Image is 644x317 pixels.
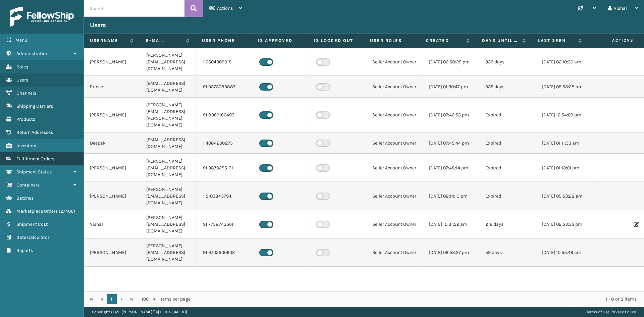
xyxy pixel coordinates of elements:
[314,38,358,44] label: Is Locked Out
[426,38,463,44] label: Created
[482,38,519,44] label: Days until password expires
[142,296,152,303] span: 100
[16,143,36,149] span: Inventory
[217,5,233,11] span: Actions
[610,310,636,314] a: Privacy Policy
[16,129,53,135] span: Return Addresses
[366,210,423,239] td: Seller Account Owner
[423,154,479,182] td: [DATE] 07:48:14 pm
[197,154,253,182] td: 91 9870255131
[140,154,197,182] td: [PERSON_NAME][EMAIL_ADDRESS][DOMAIN_NAME]
[16,90,36,96] span: Channels
[590,35,638,46] span: Actions
[366,76,423,98] td: Seller Account Owner
[84,182,140,210] td: [PERSON_NAME]
[90,21,106,29] h3: Users
[538,38,575,44] label: Last Seen
[366,182,423,210] td: Seller Account Owner
[197,133,253,154] td: 1 4084208275
[370,38,414,44] label: User Roles
[366,133,423,154] td: Seller Account Owner
[423,239,479,267] td: [DATE] 09:53:27 pm
[140,48,197,76] td: [PERSON_NAME][EMAIL_ADDRESS][DOMAIN_NAME]
[16,221,48,227] span: Shipment Cost
[423,210,479,239] td: [DATE] 10:31:52 am
[84,76,140,98] td: Prince
[84,239,140,267] td: [PERSON_NAME]
[423,48,479,76] td: [DATE] 06:58:25 pm
[536,182,592,210] td: [DATE] 05:53:28 am
[536,133,592,154] td: [DATE] 01:11:33 am
[84,210,140,239] td: Vishal
[423,98,479,133] td: [DATE] 07:46:55 pm
[16,103,53,109] span: Shipping Carriers
[479,98,536,133] td: Expired
[140,98,197,133] td: [PERSON_NAME][EMAIL_ADDRESS][PERSON_NAME][DOMAIN_NAME]
[366,239,423,267] td: Seller Account Owner
[479,76,536,98] td: 335 days
[536,76,592,98] td: [DATE] 05:53:28 am
[200,296,637,303] div: 1 - 8 of 8 items
[197,239,253,267] td: 91 9702500903
[366,98,423,133] td: Seller Account Owner
[140,133,197,154] td: [EMAIL_ADDRESS][DOMAIN_NAME]
[140,210,197,239] td: [PERSON_NAME][EMAIL_ADDRESS][DOMAIN_NAME]
[16,248,33,253] span: Reports
[258,38,302,44] label: Is Approved
[16,182,40,188] span: Containers
[16,195,34,201] span: Batches
[423,182,479,210] td: [DATE] 08:14:13 pm
[423,76,479,98] td: [DATE] 01:30:47 pm
[479,210,536,239] td: 216 days
[586,310,609,314] a: Terms of Use
[536,154,592,182] td: [DATE] 01:13:01 pm
[197,210,253,239] td: 91 7738743561
[16,64,28,70] span: Roles
[16,116,35,122] span: Products
[15,37,27,43] span: Menu
[366,48,423,76] td: Seller Account Owner
[84,154,140,182] td: [PERSON_NAME]
[423,133,479,154] td: [DATE] 07:45:44 pm
[634,222,638,227] i: Edit
[84,48,140,76] td: [PERSON_NAME]
[197,76,253,98] td: 91 9373089887
[146,38,183,44] label: E-mail
[16,169,52,175] span: Shipment Status
[479,182,536,210] td: Expired
[536,239,592,267] td: [DATE] 10:55:49 am
[479,48,536,76] td: 339 days
[202,38,246,44] label: User phone
[107,294,117,304] a: 1
[84,133,140,154] td: Deepak
[140,182,197,210] td: [PERSON_NAME][EMAIL_ADDRESS][DOMAIN_NAME]
[197,48,253,76] td: 1 6504309018
[10,7,74,27] img: logo
[479,154,536,182] td: Expired
[92,307,187,317] p: Copyright 2023 [PERSON_NAME]™ v [TECHNICAL_ID]
[140,239,197,267] td: [PERSON_NAME][EMAIL_ADDRESS][DOMAIN_NAME]
[16,234,49,240] span: Rate Calculator
[479,239,536,267] td: 59 days
[16,77,28,83] span: Users
[197,182,253,210] td: 1 5103843794
[59,208,75,214] span: ( 27406 )
[140,76,197,98] td: [EMAIL_ADDRESS][DOMAIN_NAME]
[142,294,191,304] span: items per page
[479,133,536,154] td: Expired
[366,154,423,182] td: Seller Account Owner
[84,98,140,133] td: [PERSON_NAME]
[16,156,54,162] span: Fulfillment Orders
[536,98,592,133] td: [DATE] 12:54:09 pm
[90,38,127,44] label: Username
[16,208,58,214] span: Marketplace Orders
[536,210,592,239] td: [DATE] 02:53:35 pm
[536,48,592,76] td: [DATE] 02:10:30 am
[197,98,253,133] td: 91 8369166493
[16,51,48,56] span: Administration
[586,307,636,317] div: |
